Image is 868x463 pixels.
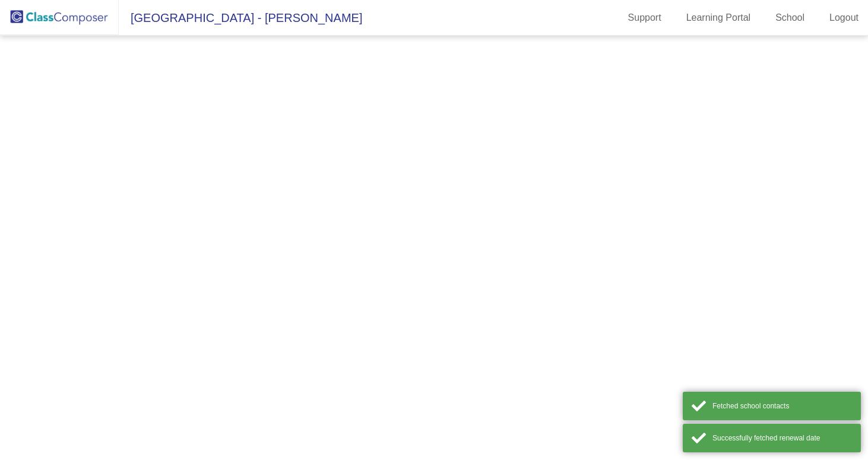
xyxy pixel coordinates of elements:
[820,8,868,27] a: Logout
[677,8,761,27] a: Learning Portal
[119,8,362,27] span: [GEOGRAPHIC_DATA] - [PERSON_NAME]
[712,433,852,443] div: Successfully fetched renewal date
[619,8,671,27] a: Support
[712,401,852,411] div: Fetched school contacts
[766,8,814,27] a: School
